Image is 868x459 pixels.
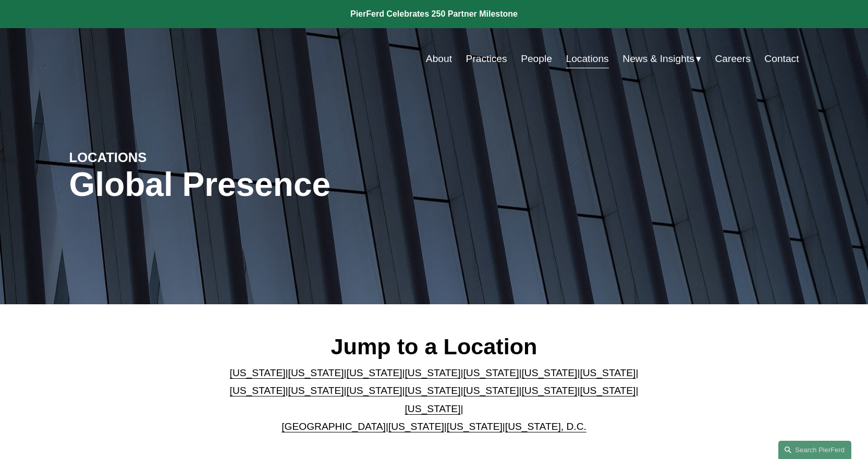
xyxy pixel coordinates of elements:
[715,49,750,69] a: Careers
[388,421,444,432] a: [US_STATE]
[69,166,556,204] h1: Global Presence
[521,367,577,378] a: [US_STATE]
[69,149,252,166] h4: LOCATIONS
[505,421,586,432] a: [US_STATE], D.C.
[447,421,503,432] a: [US_STATE]
[521,49,552,69] a: People
[778,441,851,459] a: Search this site
[405,385,461,396] a: [US_STATE]
[288,367,344,378] a: [US_STATE]
[288,385,344,396] a: [US_STATE]
[566,49,609,69] a: Locations
[764,49,799,69] a: Contact
[347,367,402,378] a: [US_STATE]
[463,367,519,378] a: [US_STATE]
[405,403,461,414] a: [US_STATE]
[282,421,386,432] a: [GEOGRAPHIC_DATA]
[230,385,286,396] a: [US_STATE]
[347,385,402,396] a: [US_STATE]
[221,364,647,436] p: | | | | | | | | | | | | | | | | | |
[580,367,635,378] a: [US_STATE]
[405,367,461,378] a: [US_STATE]
[521,385,577,396] a: [US_STATE]
[463,385,519,396] a: [US_STATE]
[230,367,286,378] a: [US_STATE]
[221,333,647,360] h2: Jump to a Location
[580,385,635,396] a: [US_STATE]
[622,49,701,69] a: folder dropdown
[466,49,507,69] a: Practices
[622,50,694,68] span: News & Insights
[426,49,452,69] a: About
